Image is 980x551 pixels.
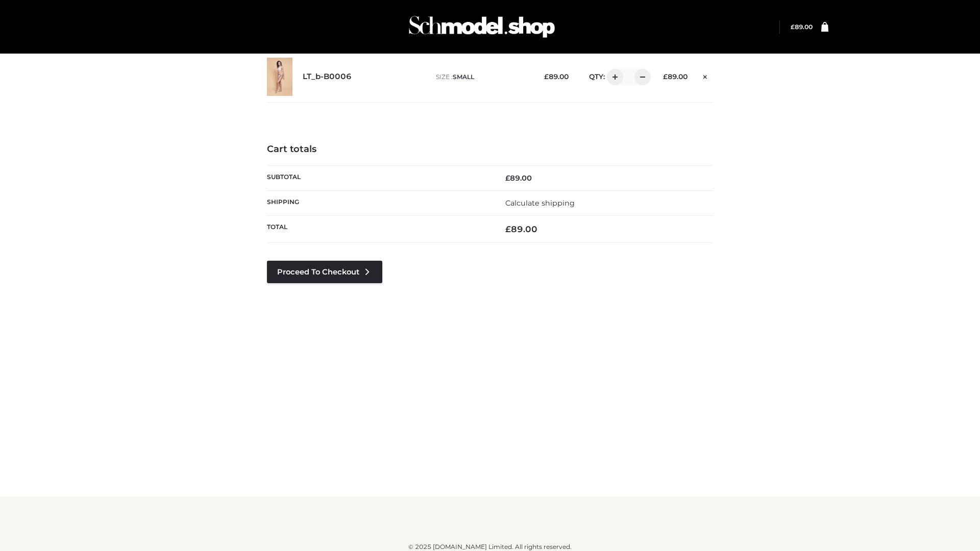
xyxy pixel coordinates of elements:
span: £ [791,23,795,31]
span: £ [663,72,668,81]
a: £89.00 [791,23,813,31]
bdi: 89.00 [544,72,569,81]
h4: Cart totals [267,144,713,155]
span: £ [505,224,511,234]
div: QTY: [579,69,647,85]
bdi: 89.00 [505,224,537,234]
span: £ [544,72,549,81]
span: SMALL [453,73,474,81]
bdi: 89.00 [505,173,532,183]
a: Proceed to Checkout [267,261,382,283]
a: Remove this item [698,69,713,82]
th: Total [267,216,490,243]
th: Shipping [267,190,490,215]
a: Calculate shipping [505,198,575,208]
th: Subtotal [267,165,490,190]
span: £ [505,173,510,183]
p: size : [436,72,528,82]
bdi: 89.00 [791,23,813,31]
a: LT_b-B0006 [303,72,352,82]
bdi: 89.00 [663,72,688,81]
img: Schmodel Admin 964 [405,7,558,47]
